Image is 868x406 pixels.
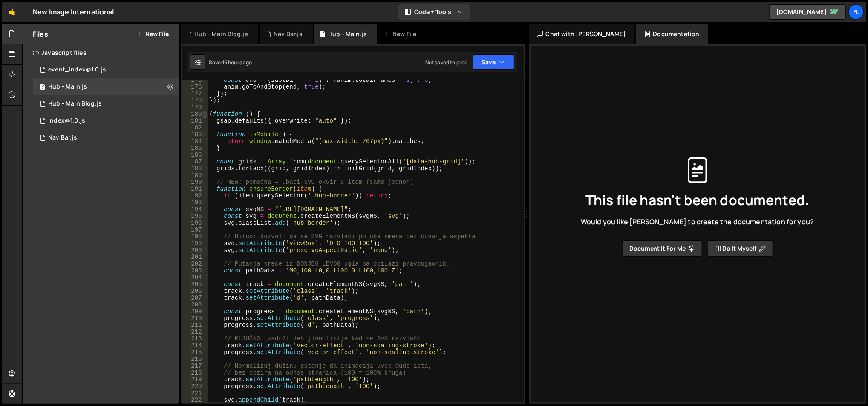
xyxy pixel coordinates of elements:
[182,294,208,301] div: 207
[182,77,208,83] div: 175
[224,59,252,66] div: 6 hours ago
[182,349,208,356] div: 215
[33,29,48,39] h2: Files
[33,129,179,146] div: 15795/46513.js
[48,66,106,74] div: event_index@1.0.js
[40,84,45,91] span: 2
[182,247,208,254] div: 200
[182,152,208,158] div: 186
[182,138,208,145] div: 184
[182,124,208,131] div: 182
[328,30,367,38] div: Hub - Main.js
[384,30,420,38] div: New File
[274,30,303,38] div: Nav Bar.js
[194,30,248,38] div: Hub - Main Blog.js
[182,186,208,192] div: 191
[707,240,773,257] button: I’ll do it myself
[182,363,208,369] div: 217
[182,315,208,322] div: 210
[182,233,208,240] div: 198
[182,172,208,179] div: 189
[636,24,708,44] div: Documentation
[33,95,179,112] div: 15795/46353.js
[48,100,102,108] div: Hub - Main Blog.js
[182,369,208,376] div: 218
[182,213,208,220] div: 195
[182,158,208,165] div: 187
[182,240,208,247] div: 199
[33,61,179,78] div: 15795/42190.js
[182,383,208,390] div: 220
[182,206,208,213] div: 194
[33,7,114,17] div: New Image International
[182,322,208,329] div: 211
[209,59,252,66] div: Saved
[182,274,208,281] div: 204
[848,4,864,20] a: Fl
[182,117,208,124] div: 181
[182,226,208,233] div: 197
[585,193,809,207] span: This file hasn't been documented.
[182,104,208,111] div: 179
[182,267,208,274] div: 203
[182,376,208,383] div: 219
[33,112,179,129] div: 15795/44313.js
[581,217,814,226] span: Would you like [PERSON_NAME] to create the documentation for you?
[182,131,208,138] div: 183
[182,281,208,288] div: 205
[622,240,702,257] button: Document it for me
[182,308,208,315] div: 209
[182,165,208,172] div: 188
[398,4,470,20] button: Code + Tools
[182,335,208,342] div: 213
[473,54,514,70] button: Save
[182,254,208,260] div: 201
[182,192,208,199] div: 192
[2,2,23,22] a: 🤙
[182,260,208,267] div: 202
[182,220,208,226] div: 196
[48,134,77,142] div: Nav Bar.js
[33,78,179,95] div: 15795/46323.js
[182,97,208,104] div: 178
[182,288,208,294] div: 206
[182,329,208,335] div: 212
[182,390,208,397] div: 221
[182,342,208,349] div: 214
[182,83,208,90] div: 176
[182,356,208,363] div: 216
[182,301,208,308] div: 208
[182,397,208,403] div: 222
[182,90,208,97] div: 177
[48,117,85,125] div: Index@1.0.js
[48,83,87,91] div: Hub - Main.js
[182,111,208,117] div: 180
[182,145,208,152] div: 185
[182,199,208,206] div: 193
[182,179,208,186] div: 190
[23,44,179,61] div: Javascript files
[425,59,468,66] div: Not saved to prod
[137,31,169,37] button: New File
[529,24,634,44] div: Chat with [PERSON_NAME]
[769,4,846,20] a: [DOMAIN_NAME]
